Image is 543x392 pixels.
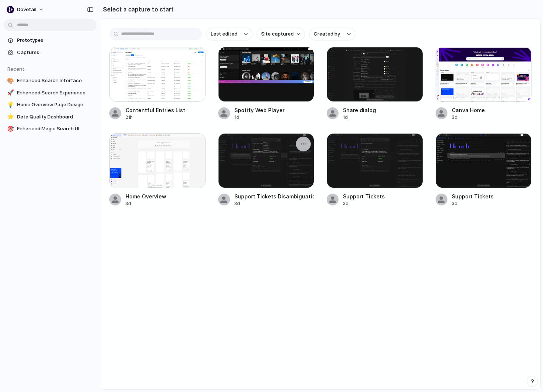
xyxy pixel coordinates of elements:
div: Home Overview [126,192,166,200]
div: 🚀 [7,89,14,97]
span: Enhanced Search Experience [17,89,93,97]
span: Last edited [211,30,237,38]
span: Recent [7,66,24,72]
a: 🎯Enhanced Magic Search UI [4,123,96,134]
span: Prototypes [17,37,93,44]
a: Captures [4,47,96,58]
span: Enhanced Search Interface [17,77,93,84]
div: Support Tickets [452,192,494,200]
div: 3d [452,200,494,207]
div: Canva Home [452,106,485,114]
a: ⭐Data Quality Dashboard [4,111,96,123]
div: 3d [452,114,485,121]
a: 💡Home Overview Page Design [4,99,96,110]
div: 1d [234,114,284,121]
span: Home Overview Page Design [17,101,93,108]
div: 1d [343,114,376,121]
span: Created by [314,30,340,38]
div: 🎯 [7,125,14,133]
div: ⭐ [7,113,14,121]
div: 🎨 [7,77,14,84]
span: dovetail [17,6,36,13]
button: Site captured [257,28,305,40]
div: Support Tickets [343,192,385,200]
div: 3d [126,200,166,207]
h2: Select a capture to start [100,5,174,14]
button: Created by [309,28,355,40]
div: Support Tickets Disambiguation [234,192,314,200]
div: 3d [343,200,385,207]
span: Enhanced Magic Search UI [17,125,93,133]
a: Prototypes [4,35,96,46]
button: dovetail [4,4,48,16]
div: 21h [126,114,185,121]
div: Share dialog [343,106,376,114]
div: 💡 [7,101,14,108]
span: Data Quality Dashboard [17,113,93,121]
div: Contentful Entries List [126,106,185,114]
span: Captures [17,49,93,56]
div: 3d [234,200,314,207]
a: 🚀Enhanced Search Experience [4,87,96,98]
div: Spotify Web Player [234,106,284,114]
span: Site captured [261,30,294,38]
a: 🎨Enhanced Search Interface [4,75,96,86]
button: Last edited [206,28,252,40]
